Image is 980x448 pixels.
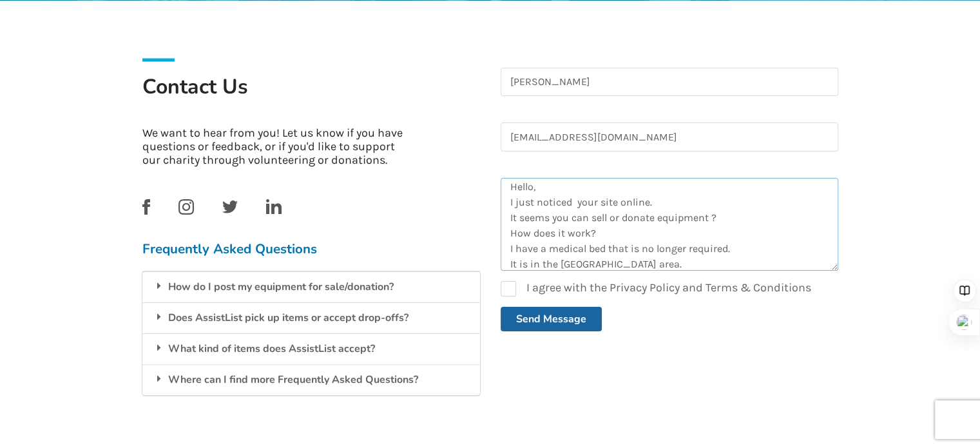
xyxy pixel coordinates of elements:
[501,307,602,331] button: Send Message
[501,178,838,271] textarea: Hello, I just noticed your site online. It seems you can sell or donate equipment ? How does it w...
[178,199,194,215] img: instagram_link
[142,73,480,116] h1: Contact Us
[501,68,838,97] input: Name
[501,122,838,151] input: Email Address
[222,200,238,213] img: twitter_link
[501,281,811,297] label: I agree with the Privacy Policy and Terms & Conditions
[142,302,480,333] div: Does AssistList pick up items or accept drop-offs?
[142,364,480,395] div: Where can I find more Frequently Asked Questions?
[142,240,480,257] h3: Frequently Asked Questions
[142,271,480,302] div: How do I post my equipment for sale/donation?
[266,199,282,214] img: linkedin_link
[142,199,150,215] img: facebook_link
[142,333,480,364] div: What kind of items does AssistList accept?
[142,126,412,167] p: We want to hear from you! Let us know if you have questions or feedback, or if you'd like to supp...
